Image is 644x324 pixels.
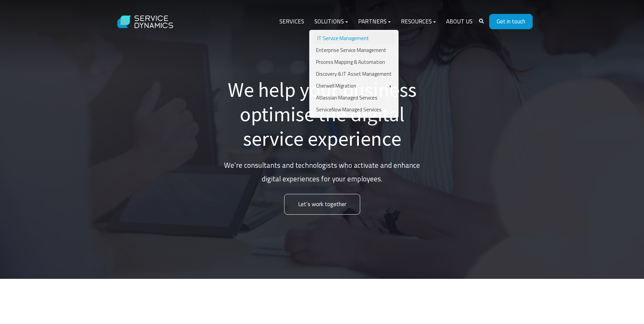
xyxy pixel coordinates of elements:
[309,14,353,30] a: Solutions
[313,92,395,104] a: Atlassian Managed Services
[220,77,424,151] h1: We help your business optimise the digital service experience
[396,14,441,30] a: Resources
[313,44,395,56] a: Enterprise Service Management
[274,14,478,30] div: Navigation Menu
[112,9,180,35] img: Service Dynamics Logo - White
[441,14,478,30] a: About Us
[284,194,360,215] a: Let’s work together
[353,14,396,30] a: Partners
[274,14,309,30] a: Services
[489,14,533,29] a: Get in touch
[313,56,395,68] a: Process Mapping & Automation
[313,80,395,92] a: Cherwell Migration
[220,159,424,186] p: We’re consultants and technologists who activate and enhance digital experiences for your employees.
[313,32,395,44] a: IT Service Management
[313,68,395,80] a: Discovery & IT Asset Management
[313,104,395,115] a: ServiceNow Managed Services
